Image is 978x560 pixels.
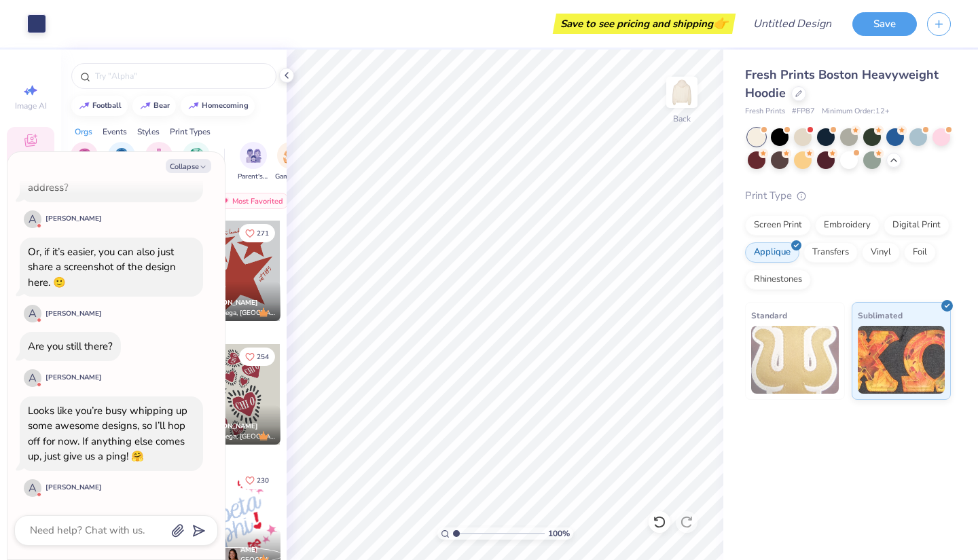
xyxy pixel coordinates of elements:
img: Sublimated [858,326,945,394]
span: Sublimated [858,308,903,322]
button: filter button [238,142,269,182]
button: filter button [275,142,306,182]
span: Designs [16,151,46,162]
div: Save to see pricing and shipping [556,14,732,34]
input: Untitled Design [742,10,842,37]
div: Back [673,113,691,125]
img: Parent's Weekend Image [246,148,261,164]
button: Like [239,471,275,489]
img: Sports Image [189,148,204,164]
span: Standard [751,308,787,322]
span: Image AI [15,100,47,111]
button: Save [852,12,917,36]
div: filter for Sports [183,142,210,182]
div: [PERSON_NAME] [46,309,102,319]
div: bear [153,102,170,109]
div: homecoming [202,102,249,109]
div: A [24,210,41,228]
div: Rhinestones [745,269,811,290]
span: Game Day [275,172,306,182]
button: filter button [145,142,173,182]
span: 230 [257,477,269,484]
div: Foil [904,242,936,263]
img: trend_line.gif [140,102,151,110]
div: Orgs [75,126,92,138]
div: filter for Fraternity [107,142,137,182]
div: Print Type [745,188,951,204]
img: Fraternity Image [114,148,129,164]
span: 254 [257,354,269,360]
div: filter for Parent's Weekend [238,142,269,182]
input: Try "Alpha" [94,69,268,83]
div: Events [103,126,127,138]
span: # FP87 [792,106,815,117]
img: Club Image [151,148,166,164]
div: Or, if it’s easier, you can also just share a screenshot of the design here. 🙂 [28,245,176,289]
span: Fresh Prints Boston Heavyweight Hoodie [745,67,939,101]
div: Digital Print [884,215,949,236]
div: Looks like you’re busy whipping up some awesome designs, so I’ll hop off for now. If anything els... [28,404,187,464]
div: Styles [137,126,160,138]
div: Screen Print [745,215,811,236]
img: trend_line.gif [188,102,199,110]
span: Chi Omega, [GEOGRAPHIC_DATA] [202,308,275,318]
img: trend_line.gif [79,102,90,110]
span: 👉 [713,15,728,31]
img: Back [668,79,695,106]
div: Embroidery [815,215,880,236]
div: Transfers [803,242,858,263]
img: Standard [751,326,839,394]
button: bear [132,96,176,116]
div: A [24,369,41,387]
div: [PERSON_NAME] [46,214,102,224]
div: [PERSON_NAME] [46,483,102,493]
div: [PERSON_NAME] [46,373,102,383]
button: filter button [107,142,137,182]
div: Most Favorited [213,193,289,209]
button: Like [239,224,275,242]
span: Parent's Weekend [238,172,269,182]
div: Vinyl [862,242,900,263]
div: filter for Club [145,142,173,182]
div: filter for Game Day [275,142,306,182]
span: Chi Omega, [GEOGRAPHIC_DATA] [202,432,275,442]
span: [PERSON_NAME] [202,545,258,555]
img: Game Day Image [283,148,299,164]
div: A [24,305,41,322]
button: filter button [183,142,210,182]
button: Like [239,348,275,366]
span: [PERSON_NAME] [202,298,258,307]
div: Are you still there? [28,339,113,353]
button: homecoming [181,96,255,116]
div: filter for Sorority [71,142,98,182]
div: Applique [745,242,799,263]
div: A [24,479,41,497]
span: 100 % [548,527,570,540]
button: filter button [71,142,98,182]
span: Fresh Prints [745,106,785,117]
button: football [71,96,128,116]
div: football [92,102,122,109]
div: Print Types [170,126,211,138]
span: Minimum Order: 12 + [822,106,890,117]
span: 271 [257,230,269,237]
span: [PERSON_NAME] [202,422,258,431]
button: Collapse [166,159,211,173]
img: Sorority Image [77,148,92,164]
